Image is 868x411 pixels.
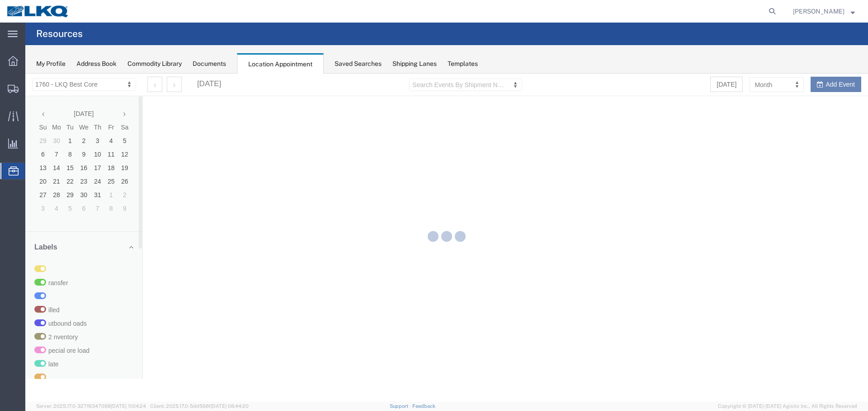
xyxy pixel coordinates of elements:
a: Support [390,403,412,409]
div: Templates [448,59,478,69]
h4: Resources [36,23,83,45]
a: Feedback [412,403,435,409]
div: Saved Searches [335,59,382,69]
button: [PERSON_NAME] [793,6,855,17]
img: logo [6,5,70,18]
div: Shipping Lanes [392,59,437,69]
span: Alfredo Garcia [793,6,844,16]
div: Location Appointment [237,53,324,74]
span: Copyright © [DATE]-[DATE] Agistix Inc., All Rights Reserved [718,402,857,410]
div: Address Book [76,59,117,69]
span: Client: 2025.17.0-5dd568f [150,403,249,409]
div: My Profile [36,59,66,69]
div: Commodity Library [127,59,182,69]
span: Server: 2025.17.0-327f6347098 [36,403,146,409]
div: Documents [193,59,226,69]
span: [DATE] 11:04:24 [111,403,146,409]
span: [DATE] 08:44:20 [211,403,249,409]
